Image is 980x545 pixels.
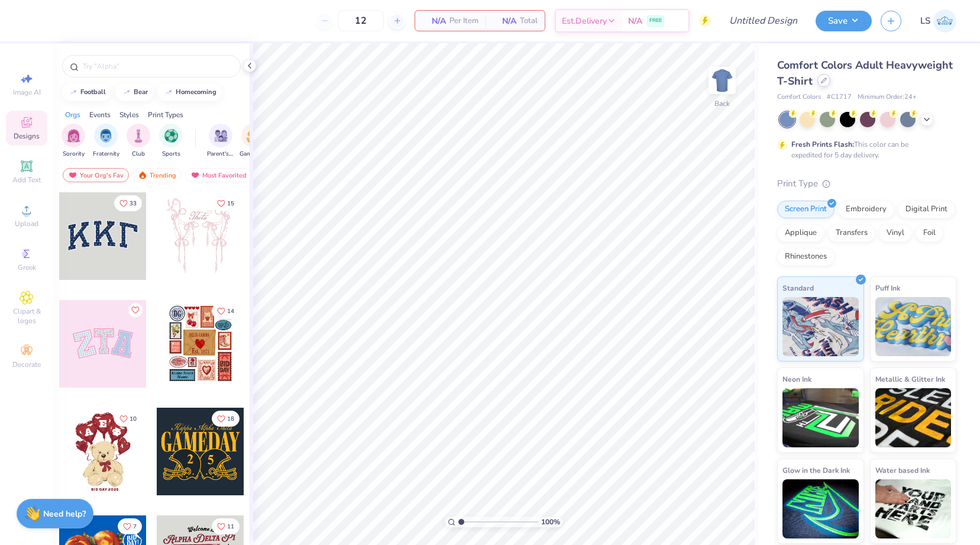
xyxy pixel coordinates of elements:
[93,124,119,159] button: filter button
[777,58,953,88] span: Comfort Colors Adult Heavyweight T-Shirt
[777,224,824,242] div: Applique
[212,411,240,427] button: Like
[132,150,145,159] span: Club
[782,479,859,538] img: Glow in the Dark Ink
[227,524,234,530] span: 11
[240,150,267,159] span: Game Day
[164,89,173,96] img: trend_line.gif
[159,124,183,159] button: filter button
[875,297,952,356] img: Puff Ink
[628,15,642,27] span: N/A
[212,518,240,534] button: Like
[164,129,178,143] img: Sports Image
[240,124,267,159] div: filter for Game Day
[875,373,945,385] span: Metallic & Glitter Ink
[916,224,943,242] div: Foil
[12,360,41,369] span: Decorate
[920,14,930,28] span: LS
[63,150,85,159] span: Sorority
[128,303,143,317] button: Like
[62,124,85,159] button: filter button
[185,168,252,182] div: Most Favorited
[15,219,38,228] span: Upload
[207,124,234,159] div: filter for Parent's Weekend
[875,282,900,294] span: Puff Ink
[838,201,894,218] div: Embroidery
[133,524,137,530] span: 7
[933,9,956,33] img: Lizzy Sadorf
[132,168,182,182] div: Trending
[649,17,662,25] span: FREE
[122,89,131,96] img: trend_line.gif
[777,92,821,102] span: Comfort Colors
[162,150,180,159] span: Sports
[18,263,36,272] span: Greek
[875,479,952,538] img: Water based Ink
[132,129,145,143] img: Club Image
[782,297,859,356] img: Standard
[714,98,730,109] div: Back
[80,89,106,95] div: football
[240,124,267,159] button: filter button
[777,201,835,218] div: Screen Print
[449,15,478,27] span: Per Item
[875,388,952,447] img: Metallic & Glitter Ink
[130,201,137,207] span: 33
[68,171,77,179] img: most_fav.gif
[93,124,119,159] div: filter for Fraternity
[782,464,850,476] span: Glow in the Dark Ink
[207,150,234,159] span: Parent's Weekend
[207,124,234,159] button: filter button
[816,11,872,31] button: Save
[127,124,150,159] div: filter for Club
[858,92,917,102] span: Minimum Order: 24 +
[227,201,234,207] span: 15
[6,307,47,325] span: Clipart & logos
[127,124,150,159] button: filter button
[67,129,80,143] img: Sorority Image
[118,518,142,534] button: Like
[212,195,240,211] button: Like
[493,15,516,27] span: N/A
[190,171,200,179] img: most_fav.gif
[138,171,147,179] img: trending.gif
[13,88,41,97] span: Image AI
[63,168,129,182] div: Your Org's Fav
[69,89,78,96] img: trend_line.gif
[134,89,148,95] div: bear
[710,69,734,92] img: Back
[227,308,234,314] span: 14
[247,129,260,143] img: Game Day Image
[12,175,41,185] span: Add Text
[777,177,956,191] div: Print Type
[114,411,142,427] button: Like
[99,129,112,143] img: Fraternity Image
[782,388,859,447] img: Neon Ink
[898,201,955,218] div: Digital Print
[214,129,228,143] img: Parent's Weekend Image
[148,109,183,120] div: Print Types
[115,83,153,101] button: bear
[130,416,137,422] span: 10
[114,195,142,211] button: Like
[541,517,560,527] span: 100 %
[157,83,222,101] button: homecoming
[159,124,183,159] div: filter for Sports
[875,464,930,476] span: Water based Ink
[791,140,854,149] strong: Fresh Prints Flash:
[14,131,40,141] span: Designs
[227,416,234,422] span: 18
[422,15,446,27] span: N/A
[777,248,835,266] div: Rhinestones
[879,224,912,242] div: Vinyl
[176,89,216,95] div: homecoming
[828,224,875,242] div: Transfers
[791,139,937,160] div: This color can be expedited for 5 day delivery.
[119,109,139,120] div: Styles
[920,9,956,33] a: LS
[62,124,85,159] div: filter for Sorority
[62,83,111,101] button: football
[93,150,119,159] span: Fraternity
[212,303,240,319] button: Like
[562,15,607,27] span: Est. Delivery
